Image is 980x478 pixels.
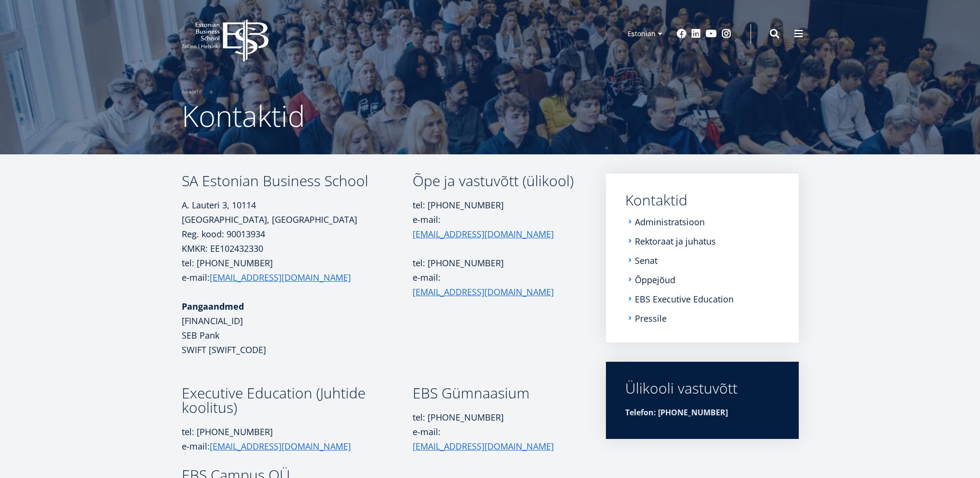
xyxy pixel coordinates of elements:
[635,256,658,265] a: Senat
[677,29,686,39] a: Facebook
[182,96,305,136] span: Kontaktid
[182,300,244,312] strong: Pangaandmed
[182,386,413,415] h3: Executive Education (Juhtide koolitus)
[182,198,413,241] p: A. Lauteri 3, 10114 [GEOGRAPHIC_DATA], [GEOGRAPHIC_DATA] Reg. kood: 90013934
[413,410,578,453] p: tel: [PHONE_NUMBER] e-mail:
[210,270,351,285] a: [EMAIL_ADDRESS][DOMAIN_NAME]
[691,29,701,39] a: Linkedin
[182,87,202,96] a: Avaleht
[413,270,578,299] p: e-mail:
[625,193,779,207] a: Kontaktid
[635,217,705,227] a: Administratsioon
[413,439,554,453] a: [EMAIL_ADDRESS][DOMAIN_NAME]
[182,424,413,453] p: tel: [PHONE_NUMBER] e-mail:
[210,439,351,453] a: [EMAIL_ADDRESS][DOMAIN_NAME]
[413,256,578,270] p: tel: [PHONE_NUMBER]
[182,174,413,188] h3: SA Estonian Business School
[182,299,413,357] p: [FINANCIAL_ID] SEB Pank SWIFT [SWIFT_CODE]
[413,227,554,241] a: [EMAIL_ADDRESS][DOMAIN_NAME]
[635,236,716,246] a: Rektoraat ja juhatus
[413,174,578,188] h3: Õpe ja vastuvõtt (ülikool)
[625,381,779,396] div: Ülikooli vastuvõtt
[722,29,731,39] a: Instagram
[635,275,675,285] a: Õppejõud
[625,407,728,418] strong: Telefon: [PHONE_NUMBER]
[182,241,413,256] p: KMKR: EE102432330
[635,314,667,323] a: Pressile
[413,198,578,241] p: tel: [PHONE_NUMBER] e-mail:
[182,256,413,285] p: tel: [PHONE_NUMBER] e-mail:
[635,294,734,304] a: EBS Executive Education
[413,386,578,400] h3: EBS Gümnaasium
[706,29,717,39] a: Youtube
[413,285,554,299] a: [EMAIL_ADDRESS][DOMAIN_NAME]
